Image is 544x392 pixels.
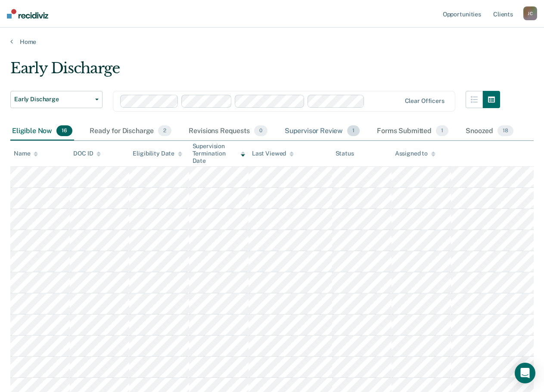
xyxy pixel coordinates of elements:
span: 16 [56,125,72,137]
div: Clear officers [405,97,445,105]
div: Supervision Termination Date [193,143,245,164]
div: DOC ID [73,150,101,157]
div: Supervisor Review1 [283,122,362,141]
div: Eligible Now16 [10,122,74,141]
span: Early Discharge [14,96,92,103]
span: 1 [436,125,448,137]
div: Open Intercom Messenger [515,363,535,383]
div: Eligibility Date [133,150,182,157]
div: J C [523,6,537,20]
div: Status [336,150,354,157]
button: JC [523,6,537,20]
div: Assigned to [395,150,435,157]
div: Early Discharge [10,59,500,84]
div: Revisions Requests0 [187,122,269,141]
span: 0 [254,125,267,137]
a: Home [10,38,534,46]
img: Recidiviz [7,9,48,19]
span: 18 [497,125,513,137]
span: 1 [347,125,360,137]
div: Snoozed18 [464,122,515,141]
div: Ready for Discharge2 [88,122,173,141]
div: Last Viewed [252,150,294,157]
button: Early Discharge [10,91,103,108]
div: Forms Submitted1 [375,122,450,141]
div: Name [14,150,38,157]
span: 2 [158,125,171,137]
